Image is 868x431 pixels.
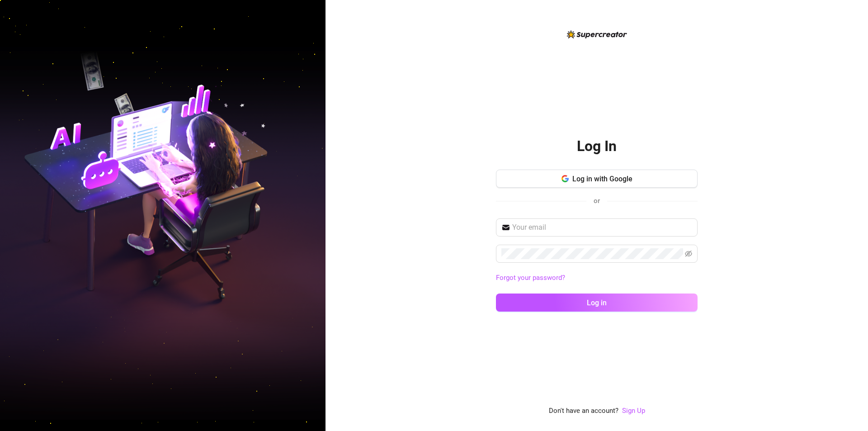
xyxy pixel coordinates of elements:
[622,407,645,415] a: Sign Up
[594,197,600,205] span: or
[587,298,607,307] span: Log in
[567,30,627,38] img: logo-BBDzfeDw.svg
[622,406,645,417] a: Sign Up
[496,273,698,284] a: Forgot your password?
[496,274,565,282] a: Forgot your password?
[549,406,618,417] span: Don't have an account?
[577,137,617,156] h2: Log In
[496,294,698,312] button: Log in
[572,175,632,183] span: Log in with Google
[496,170,698,188] button: Log in with Google
[512,222,692,233] input: Your email
[685,250,692,257] span: eye-invisible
